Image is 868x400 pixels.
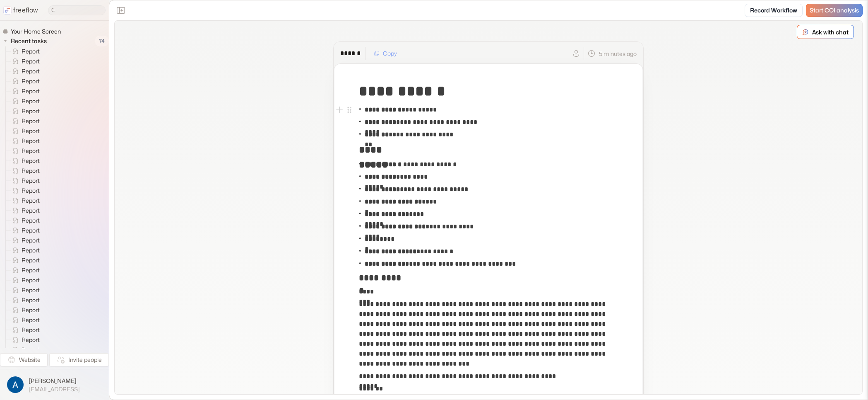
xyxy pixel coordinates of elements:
[2,27,64,36] a: Your Home Screen
[20,137,42,145] span: Report
[20,47,42,56] span: Report
[6,96,43,106] a: Report
[6,46,43,56] a: Report
[6,136,43,146] a: Report
[20,276,42,284] span: Report
[29,385,80,393] span: [EMAIL_ADDRESS]
[6,66,43,76] a: Report
[20,77,42,85] span: Report
[20,336,42,344] span: Report
[49,353,109,366] button: Invite people
[812,28,849,36] p: Ask with chat
[6,106,43,116] a: Report
[806,4,863,17] a: Start COI analysis
[9,27,63,36] span: Your Home Screen
[3,5,38,15] a: freeflow
[95,36,109,46] span: 74
[20,127,42,135] span: Report
[20,246,42,255] span: Report
[6,166,43,176] a: Report
[2,36,50,46] button: Recent tasks
[20,107,42,115] span: Report
[20,147,42,155] span: Report
[20,206,42,215] span: Report
[6,255,43,265] a: Report
[6,335,43,345] a: Report
[6,76,43,86] a: Report
[6,325,43,335] a: Report
[29,377,80,385] span: [PERSON_NAME]
[6,86,43,96] a: Report
[6,275,43,285] a: Report
[6,345,43,355] a: Report
[20,187,42,195] span: Report
[6,295,43,305] a: Report
[114,4,127,17] button: Close the sidebar
[344,105,354,115] button: Open block menu
[6,116,43,126] a: Report
[20,97,42,105] span: Report
[20,157,42,165] span: Report
[599,49,637,58] p: 5 minutes ago
[13,5,38,15] p: freeflow
[20,216,42,225] span: Report
[6,56,43,66] a: Report
[20,316,42,324] span: Report
[810,7,859,14] span: Start COI analysis
[6,225,43,235] a: Report
[20,67,42,75] span: Report
[334,105,344,115] button: Add block
[20,236,42,245] span: Report
[6,265,43,275] a: Report
[6,186,43,196] a: Report
[6,216,43,225] a: Report
[9,37,49,45] span: Recent tasks
[7,376,24,393] img: profile
[6,285,43,295] a: Report
[20,296,42,304] span: Report
[20,87,42,95] span: Report
[6,156,43,166] a: Report
[6,146,43,156] a: Report
[6,245,43,255] a: Report
[20,286,42,294] span: Report
[20,226,42,235] span: Report
[6,305,43,315] a: Report
[20,266,42,274] span: Report
[20,177,42,185] span: Report
[20,196,42,205] span: Report
[6,315,43,325] a: Report
[369,47,402,60] button: Copy
[20,117,42,125] span: Report
[20,326,42,334] span: Report
[5,374,104,395] button: [PERSON_NAME][EMAIL_ADDRESS]
[6,176,43,186] a: Report
[20,346,42,354] span: Report
[6,235,43,245] a: Report
[6,206,43,216] a: Report
[20,256,42,264] span: Report
[745,4,803,17] a: Record Workflow
[6,126,43,136] a: Report
[6,196,43,206] a: Report
[20,57,42,65] span: Report
[20,167,42,175] span: Report
[20,306,42,314] span: Report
